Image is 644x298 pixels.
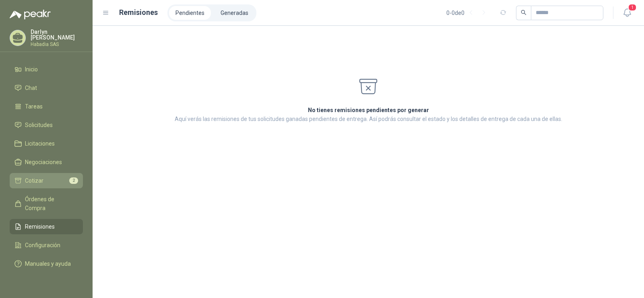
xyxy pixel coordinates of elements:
[69,177,78,184] span: 2
[25,241,60,250] span: Configuración
[25,139,55,148] span: Licitaciones
[119,7,158,18] h1: Remisiones
[31,29,83,40] p: Darlyn [PERSON_NAME]
[25,222,55,231] span: Remisiones
[10,256,83,271] a: Manuales y ayuda
[10,99,83,114] a: Tareas
[25,83,37,92] span: Chat
[25,176,43,185] span: Cotizar
[10,238,83,253] a: Configuración
[25,195,75,213] span: Órdenes de Compra
[10,219,83,234] a: Remisiones
[10,136,83,151] a: Licitaciones
[446,6,490,19] div: 0 - 0 de 0
[214,6,255,20] a: Generadas
[31,42,83,47] p: Habadia SAS
[10,154,83,170] a: Negociaciones
[10,173,83,188] a: Cotizar2
[10,192,83,216] a: Órdenes de Compra
[25,158,62,167] span: Negociaciones
[25,259,71,268] span: Manuales y ayuda
[10,62,83,77] a: Inicio
[628,4,637,11] span: 1
[620,6,634,20] button: 1
[10,80,83,96] a: Chat
[169,6,211,20] a: Pendientes
[25,102,43,111] span: Tareas
[10,10,51,19] img: Logo peakr
[308,107,429,113] strong: No tienes remisiones pendientes por generar
[175,115,562,123] p: Aquí verás las remisiones de tus solicitudes ganadas pendientes de entrega. Así podrás consultar ...
[25,121,53,129] span: Solicitudes
[25,65,38,74] span: Inicio
[521,10,526,15] span: search
[10,117,83,133] a: Solicitudes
